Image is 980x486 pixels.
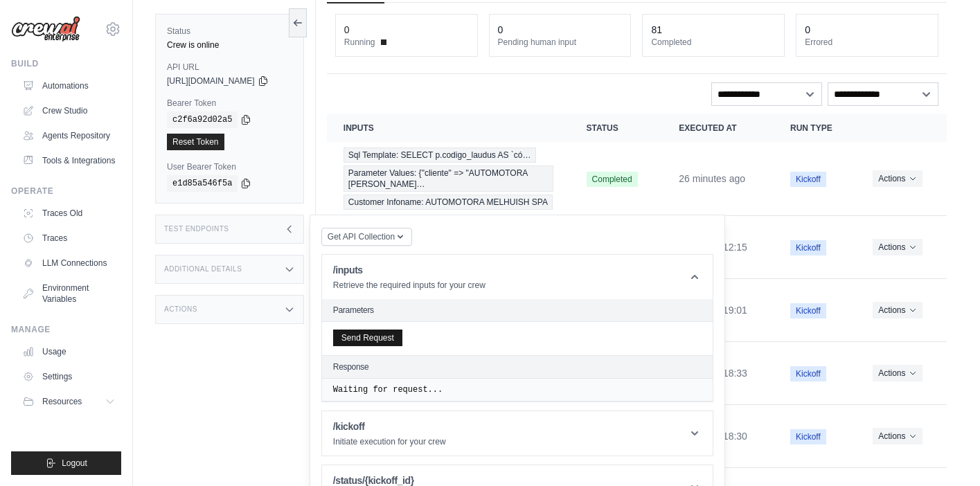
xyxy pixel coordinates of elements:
[11,58,121,69] div: Build
[17,341,121,363] a: Usage
[62,458,87,469] span: Logout
[167,134,224,150] a: Reset Token
[167,161,292,172] label: User Bearer Token
[805,23,810,37] div: 0
[344,147,553,210] a: View execution details for Sql Template
[167,26,292,37] label: Status
[911,420,980,486] div: Widget de chat
[333,280,485,291] p: Retrieve the required inputs for your crew
[17,150,121,172] a: Tools & Integrations
[344,37,375,48] span: Running
[333,420,446,433] h1: /kickoff
[333,384,702,395] pre: Waiting for request...
[333,330,402,346] button: Send Request
[164,225,229,233] h3: Test Endpoints
[774,114,856,142] th: Run Type
[587,172,638,187] span: Completed
[11,451,121,475] button: Logout
[17,100,121,122] a: Crew Studio
[167,39,292,51] div: Crew is online
[333,361,369,372] h2: Response
[790,172,826,187] span: Kickoff
[164,305,197,314] h3: Actions
[17,125,121,147] a: Agents Repository
[790,429,826,444] span: Kickoff
[11,186,121,197] div: Operate
[321,228,412,246] button: Get API Collection
[344,165,553,192] span: Parameter Values: {"cliente" => "AUTOMOTORA [PERSON_NAME]…
[328,231,395,242] span: Get API Collection
[167,175,238,192] code: e1d85a546f5a
[651,37,776,48] dt: Completed
[17,277,121,310] a: Environment Variables
[17,202,121,224] a: Traces Old
[17,252,121,274] a: LLM Connections
[11,16,80,42] img: Logo
[911,420,980,486] iframe: Chat Widget
[873,302,922,318] button: Actions for execution
[805,37,929,48] dt: Errored
[344,195,553,210] span: Customer Infoname: AUTOMOTORA MELHUISH SPA
[679,305,747,316] time: September 26, 2025 at 19:01 hdvdC
[17,366,121,388] a: Settings
[344,23,350,37] div: 0
[333,263,485,277] h1: /inputs
[17,75,121,97] a: Automations
[790,366,826,381] span: Kickoff
[873,428,922,444] button: Actions for execution
[327,114,570,142] th: Inputs
[11,324,121,335] div: Manage
[679,368,747,379] time: September 26, 2025 at 18:33 hdvdC
[679,173,745,184] time: September 29, 2025 at 10:06 hdvdC
[873,170,922,187] button: Actions for execution
[498,37,623,48] dt: Pending human input
[790,240,826,255] span: Kickoff
[167,75,255,87] span: [URL][DOMAIN_NAME]
[17,390,121,413] button: Resources
[17,227,121,249] a: Traces
[570,114,663,142] th: Status
[679,242,747,253] time: September 27, 2025 at 12:15 hdvdC
[167,98,292,109] label: Bearer Token
[333,436,446,447] p: Initiate execution for your crew
[333,305,702,316] h2: Parameters
[167,111,238,128] code: c2f6a92d02a5
[790,303,826,318] span: Kickoff
[679,431,747,442] time: September 26, 2025 at 18:30 hdvdC
[662,114,774,142] th: Executed at
[42,396,82,407] span: Resources
[167,62,292,73] label: API URL
[651,23,662,37] div: 81
[498,23,504,37] div: 0
[164,265,242,273] h3: Additional Details
[344,147,536,163] span: Sql Template: SELECT p.codigo_laudus AS `có…
[873,365,922,381] button: Actions for execution
[873,239,922,255] button: Actions for execution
